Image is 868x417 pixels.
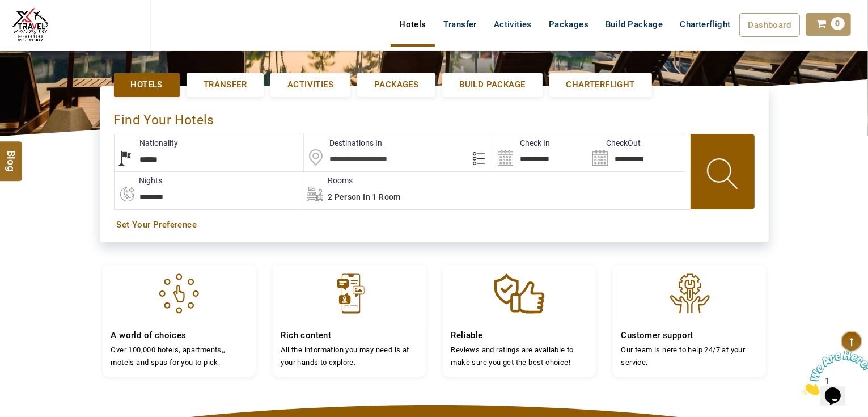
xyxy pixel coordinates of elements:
p: Over 100,000 hotels, apartments,, motels and spas for you to pick. [111,344,247,368]
a: Hotels [391,13,434,36]
a: 0 [806,13,851,36]
iframe: chat widget [798,346,868,400]
h4: A world of choices [111,330,247,341]
span: Build Package [459,79,525,91]
a: Charterflight [549,73,652,96]
span: 0 [831,17,845,30]
p: Reviews and ratings are available to make sure you get the best choice! [451,344,587,368]
a: Hotels [114,73,180,96]
img: Chat attention grabber [5,5,75,49]
label: Destinations In [304,137,382,149]
input: Search [589,134,684,171]
h4: Rich content [281,330,417,341]
a: Transfer [435,13,485,36]
div: Find Your Hotels [114,100,755,134]
span: Activities [287,79,333,91]
span: Packages [374,79,418,91]
a: Build Package [442,73,542,96]
span: Hotels [131,79,163,91]
label: nights [114,175,163,186]
span: Transfer [204,79,247,91]
a: Packages [357,73,435,96]
h4: Reliable [451,330,587,341]
span: 1 [5,5,9,14]
span: Dashboard [748,20,791,30]
p: All the information you may need is at your hands to explore. [281,344,417,368]
label: CheckOut [589,137,641,149]
span: Blog [4,150,19,159]
img: The Royal Line Holidays [9,5,52,48]
a: Set Your Preference [117,219,752,231]
a: Activities [485,13,540,36]
a: Activities [270,73,350,96]
a: Charterflight [671,13,739,36]
a: Transfer [187,73,264,96]
span: 2 Person in 1 Room [328,192,401,201]
label: Nationality [115,137,179,149]
h4: Customer support [621,330,757,341]
input: Search [494,134,589,171]
span: Charterflight [680,19,730,30]
label: Check In [494,137,550,149]
a: Packages [540,13,597,36]
p: Our team is here to help 24/7 at your service. [621,344,757,368]
label: Rooms [302,175,353,186]
span: Charterflight [566,79,635,91]
a: Build Package [597,13,671,36]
